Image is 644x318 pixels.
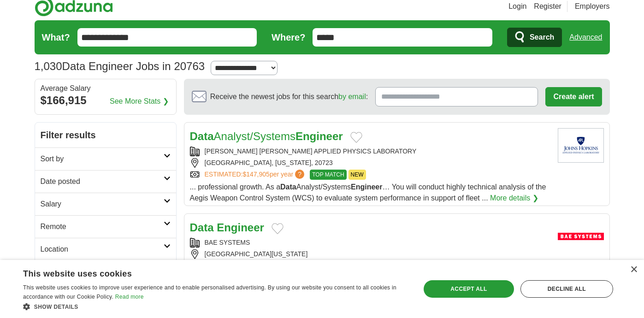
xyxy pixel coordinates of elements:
strong: Engineer [351,183,382,191]
a: DataAnalyst/SystemsEngineer [190,130,343,142]
a: by email [338,93,366,100]
a: ESTIMATED:$147,905per year? [205,170,307,180]
button: Create alert [545,87,602,106]
strong: Engineer [217,221,264,234]
label: Where? [272,30,305,44]
h2: Remote [41,221,164,232]
div: [GEOGRAPHIC_DATA], [US_STATE], 20723 [190,158,550,168]
div: Accept all [424,280,514,298]
span: 1,030 [35,58,62,75]
span: Show details [34,304,78,310]
span: Receive the newest jobs for this search : [210,91,368,102]
img: Johns Hopkins Applied Physics Laboratory logo [558,128,604,163]
a: [PERSON_NAME] [PERSON_NAME] APPLIED PHYSICS LABORATORY [205,147,417,155]
a: Salary [35,193,176,215]
div: Show details [23,302,409,311]
span: Search [530,28,554,47]
a: Read more, opens a new window [115,294,144,300]
span: $147,905 [242,171,269,178]
strong: Data [190,130,214,142]
span: ... professional growth. As a Analyst/Systems … You will conduct highly technical analysis of the... [190,183,546,202]
span: ? [295,170,304,179]
a: Remote [35,215,176,238]
strong: Engineer [295,130,343,142]
h2: Filter results [35,123,176,147]
div: Close [630,266,637,273]
div: Average Salary [41,85,171,92]
a: Location [35,238,176,260]
strong: Data [280,183,296,191]
div: Decline all [520,280,613,298]
label: What? [42,30,70,44]
div: [GEOGRAPHIC_DATA][US_STATE] [190,249,550,259]
a: Register [534,1,561,12]
strong: Data [190,221,214,234]
h1: Data Engineer Jobs in 20763 [35,60,205,72]
img: BAE Systems logo [558,219,604,254]
a: Advanced [569,28,602,47]
a: Login [508,1,526,12]
span: NEW [349,170,366,180]
div: This website uses cookies [23,265,386,279]
button: Search [507,28,562,47]
a: BAE SYSTEMS [205,239,250,246]
a: More details ❯ [490,193,538,204]
button: Add to favorite jobs [350,132,362,143]
h2: Sort by [41,153,164,165]
h2: Salary [41,199,164,210]
a: See More Stats ❯ [110,96,169,107]
h2: Date posted [41,176,164,187]
a: Employers [575,1,610,12]
a: Data Engineer [190,221,264,234]
span: TOP MATCH [310,170,346,180]
h2: Location [41,244,164,255]
div: $166,915 [41,92,171,109]
a: Sort by [35,147,176,170]
span: This website uses cookies to improve user experience and to enable personalised advertising. By u... [23,284,396,300]
button: Add to favorite jobs [272,223,284,234]
a: Date posted [35,170,176,193]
